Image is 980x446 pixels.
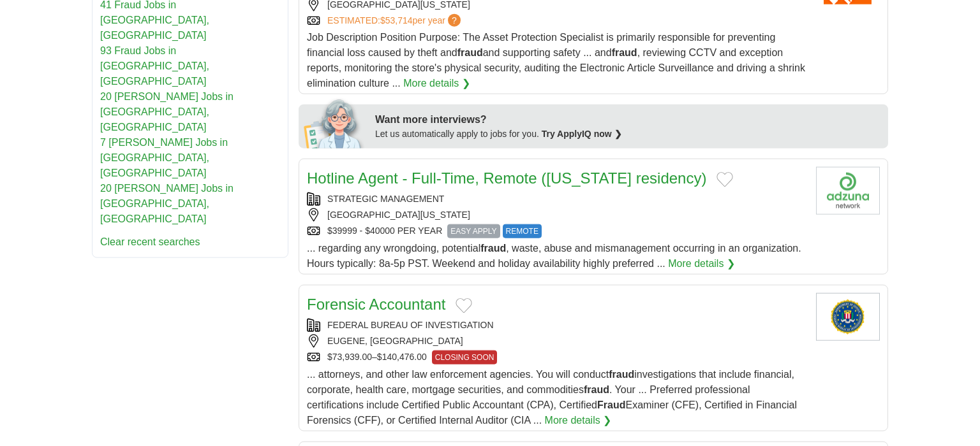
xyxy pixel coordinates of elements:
[307,369,797,426] span: ... attorneys, and other law enforcement agencies. You will conduct investigations that include f...
[816,293,880,341] img: Federal Bureau of Investigation logo
[545,413,612,428] a: More details ❯
[448,14,461,27] span: ?
[456,298,472,313] button: Add to favorite jobs
[480,243,506,254] strong: fraud
[307,296,445,313] a: Forensic Accountant
[327,320,494,330] a: FEDERAL BUREAU OF INVESTIGATION
[100,183,234,224] a: 20 [PERSON_NAME] Jobs in [GEOGRAPHIC_DATA], [GEOGRAPHIC_DATA]
[375,127,880,141] div: Let us automatically apply to jobs for you.
[457,47,483,58] strong: fraud
[307,243,801,269] span: ... regarding any wrongdoing, potential , waste, abuse and mismanagement occurring in an organiza...
[100,236,200,247] a: Clear recent searches
[403,76,470,91] a: More details ❯
[307,224,806,238] div: $39999 - $40000 PER YEAR
[447,224,500,238] span: EASY APPLY
[307,208,806,222] div: [GEOGRAPHIC_DATA][US_STATE]
[380,15,413,25] span: $53,714
[816,167,880,215] img: Company logo
[612,47,637,58] strong: fraud
[100,137,228,178] a: 7 [PERSON_NAME] Jobs in [GEOGRAPHIC_DATA], [GEOGRAPHIC_DATA]
[668,256,735,271] a: More details ❯
[432,350,498,364] span: CLOSING SOON
[307,334,806,348] div: EUGENE, [GEOGRAPHIC_DATA]
[375,112,880,127] div: Want more interviews?
[327,14,463,27] a: ESTIMATED:$53,714per year?
[304,97,366,148] img: apply-iq-scientist.png
[307,192,806,206] div: STRATEGIC MANAGEMENT
[609,369,634,380] strong: fraud
[100,45,209,87] a: 93 Fraud Jobs in [GEOGRAPHIC_DATA], [GEOGRAPHIC_DATA]
[100,91,234,133] a: 20 [PERSON_NAME] Jobs in [GEOGRAPHIC_DATA], [GEOGRAPHIC_DATA]
[716,172,733,187] button: Add to favorite jobs
[584,384,609,395] strong: fraud
[542,129,622,139] a: Try ApplyIQ now ❯
[307,169,706,187] a: Hotline Agent - Full-Time, Remote ([US_STATE] residency)
[597,399,625,410] strong: Fraud
[307,350,806,364] div: $73,939.00–$140,476.00
[307,32,805,89] span: Job Description Position Purpose: The Asset Protection Specialist is primarily responsible for pr...
[503,224,542,238] span: REMOTE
